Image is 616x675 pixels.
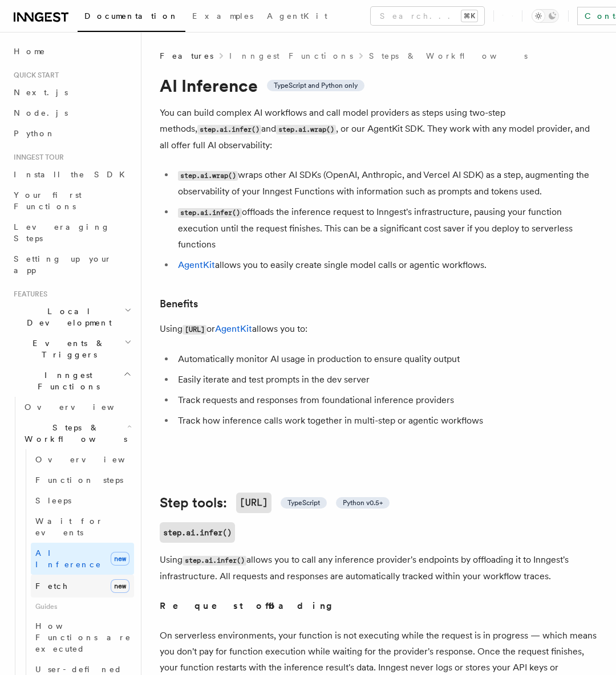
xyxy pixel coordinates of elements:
a: AgentKit [178,259,215,270]
button: Search...⌘K [371,7,484,25]
a: Node.js [9,103,134,123]
span: Local Development [9,306,124,328]
a: Wait for events [31,511,134,543]
h1: AI Inference [160,75,598,96]
a: Function steps [31,470,134,490]
code: step.ai.infer() [183,556,246,566]
p: Using or allows you to: [160,321,598,337]
a: Inngest Functions [229,50,353,62]
a: Overview [31,449,134,470]
span: Leveraging Steps [14,222,110,243]
span: Features [160,50,213,62]
li: Track how inference calls work together in multi-step or agentic workflows [175,413,598,429]
span: Quick start [9,71,59,80]
span: Node.js [14,108,68,117]
button: Toggle dark mode [532,9,559,23]
a: Your first Functions [9,185,134,217]
p: You can build complex AI workflows and call model providers as steps using two-step methods, and ... [160,105,598,153]
span: new [111,579,129,593]
span: Inngest tour [9,153,64,162]
a: AI Inferencenew [31,543,134,575]
a: Install the SDK [9,164,134,185]
a: Leveraging Steps [9,217,134,249]
span: Install the SDK [14,170,132,179]
li: Easily iterate and test prompts in the dev server [175,372,598,388]
kbd: ⌘K [461,10,477,22]
a: How Functions are executed [31,616,134,659]
code: step.ai.wrap() [178,171,238,181]
a: Step tools:[URL] TypeScript Python v0.5+ [160,493,390,513]
code: step.ai.infer() [178,208,242,218]
a: Steps & Workflows [369,50,528,62]
span: Your first Functions [14,190,82,211]
span: Home [14,46,46,57]
a: Documentation [78,3,185,32]
button: Steps & Workflows [20,417,134,449]
a: Fetchnew [31,575,134,597]
span: new [111,552,129,566]
a: Python [9,123,134,144]
a: AgentKit [260,3,334,31]
a: Benefits [160,296,198,312]
a: Examples [185,3,260,31]
li: Automatically monitor AI usage in production to ensure quality output [175,351,598,367]
span: Examples [192,11,253,21]
strong: Request offloading [160,600,341,611]
span: How Functions are executed [35,621,131,653]
button: Inngest Functions [9,365,134,397]
span: Steps & Workflows [20,422,127,445]
span: Sleeps [35,496,71,505]
span: Function steps [35,475,123,485]
li: offloads the inference request to Inngest's infrastructure, pausing your function execution until... [175,204,598,253]
a: Setting up your app [9,249,134,280]
span: Next.js [14,88,68,97]
button: Local Development [9,301,134,333]
span: Python v0.5+ [343,498,383,507]
li: wraps other AI SDKs (OpenAI, Anthropic, and Vercel AI SDK) as a step, augmenting the observabilit... [175,167,598,200]
a: Sleeps [31,490,134,511]
span: AI Inference [35,548,102,569]
span: Features [9,290,47,299]
code: [URL] [183,325,206,335]
a: AgentKit [215,323,252,334]
a: Home [9,41,134,62]
span: Fetch [35,582,68,591]
span: TypeScript and Python only [274,81,358,90]
span: Python [14,129,55,138]
button: Events & Triggers [9,333,134,365]
p: Using allows you to call any inference provider's endpoints by offloading it to Inngest's infrast... [160,552,598,584]
span: Overview [25,402,142,412]
span: Events & Triggers [9,337,124,360]
code: [URL] [236,493,271,513]
li: Track requests and responses from foundational inference providers [175,392,598,408]
span: Overview [35,455,153,464]
a: Overview [20,397,134,417]
li: allows you to easily create single model calls or agentic workflows. [175,257,598,273]
span: TypeScript [287,498,320,507]
span: AgentKit [267,11,327,21]
span: Setting up your app [14,254,112,275]
a: Next.js [9,82,134,103]
span: Guides [31,597,134,616]
a: step.ai.infer() [160,522,235,543]
code: step.ai.wrap() [276,125,336,135]
span: Documentation [84,11,179,21]
span: Inngest Functions [9,369,123,392]
code: step.ai.infer() [197,125,261,135]
span: Wait for events [35,517,103,537]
